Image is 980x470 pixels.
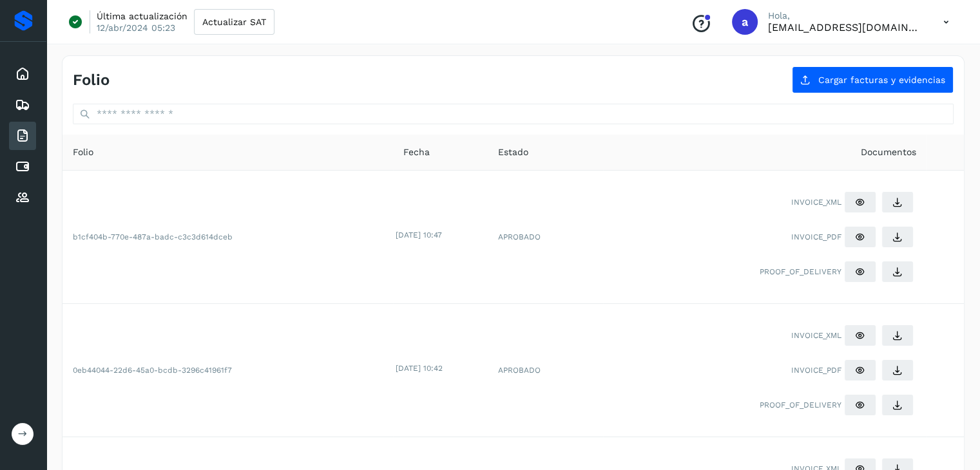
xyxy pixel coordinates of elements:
td: b1cf404b-770e-487a-badc-c3c3d614dceb [62,171,393,304]
span: INVOICE_XML [791,330,841,341]
span: Estado [498,146,528,159]
p: admon@logicen.com.mx [768,21,923,33]
div: Inicio [9,60,36,88]
div: [DATE] 10:42 [396,362,486,374]
span: PROOF_OF_DELIVERY [760,399,841,411]
span: INVOICE_PDF [791,364,841,376]
span: PROOF_OF_DELIVERY [760,266,841,277]
span: Fecha [403,146,430,159]
p: Última actualización [97,10,187,22]
button: Cargar facturas y evidencias [792,66,954,93]
td: APROBADO [488,171,603,304]
td: 0eb44044-22d6-45a0-bcdb-3296c41961f7 [62,304,393,437]
span: Documentos [861,146,916,159]
div: [DATE] 10:47 [396,229,486,241]
h4: Folio [73,71,110,89]
span: Actualizar SAT [202,17,266,26]
span: Cargar facturas y evidencias [818,75,945,84]
span: INVOICE_PDF [791,231,841,243]
span: INVOICE_XML [791,196,841,208]
button: Actualizar SAT [194,9,274,35]
div: Facturas [9,122,36,150]
td: APROBADO [488,304,603,437]
div: Cuentas por pagar [9,153,36,181]
span: Folio [73,146,93,159]
p: 12/abr/2024 05:23 [97,22,175,33]
div: Proveedores [9,183,36,212]
p: Hola, [768,10,923,21]
div: Embarques [9,91,36,119]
